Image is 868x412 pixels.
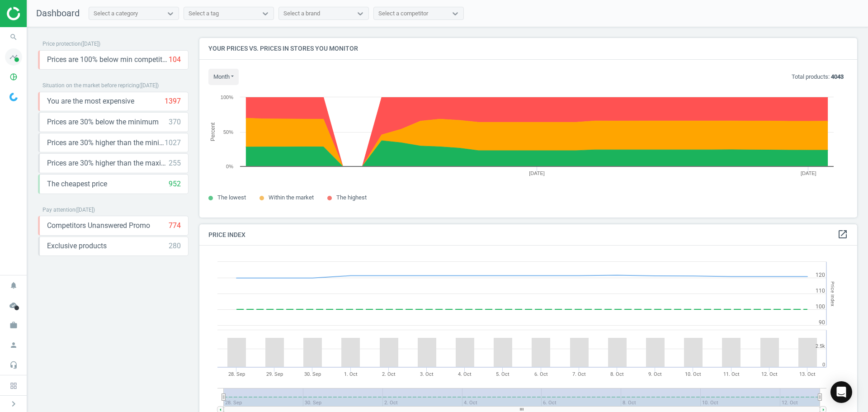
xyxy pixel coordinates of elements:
[81,41,100,47] span: ( [DATE] )
[269,194,314,201] span: Within the market
[223,129,233,135] text: 50%
[761,371,778,377] tspan: 12. Oct
[5,356,22,374] i: headset_mic
[47,117,159,127] span: Prices are 30% below the minimum
[5,336,22,354] i: person
[208,69,239,85] button: month
[816,303,825,310] text: 100
[169,221,181,231] div: 774
[9,93,18,101] img: wGWNvw8QSZomAAAAABJRU5ErkJggg==
[221,95,233,100] text: 100%
[47,179,107,189] span: The cheapest price
[169,55,181,65] div: 104
[837,229,848,240] i: open_in_new
[496,371,509,377] tspan: 5. Oct
[36,8,80,19] span: Dashboard
[830,281,835,306] tspan: Price Index
[344,371,358,377] tspan: 1. Oct
[816,288,825,294] text: 110
[47,158,169,168] span: Prices are 30% higher than the maximal
[283,9,320,18] div: Select a brand
[5,28,22,46] i: search
[169,179,181,189] div: 952
[42,207,75,213] span: Pay attention
[685,371,701,377] tspan: 10. Oct
[801,170,816,176] tspan: [DATE]
[165,96,181,106] div: 1397
[42,41,81,47] span: Price protection
[831,73,844,80] b: 4043
[47,138,165,148] span: Prices are 30% higher than the minimum
[5,68,22,85] i: pie_chart_outlined
[42,82,139,89] span: Situation on the market before repricing
[228,371,245,377] tspan: 28. Sep
[792,73,844,81] p: Total products:
[5,297,22,314] i: cloud_done
[816,343,825,349] text: 2.5k
[799,371,816,377] tspan: 13. Oct
[189,9,219,18] div: Select a tag
[94,9,138,18] div: Select a category
[165,138,181,148] div: 1027
[199,38,857,59] h4: Your prices vs. prices in stores you monitor
[5,277,22,294] i: notifications
[139,82,159,89] span: ( [DATE] )
[199,224,857,246] h4: Price Index
[830,381,852,403] div: Open Intercom Messenger
[47,96,134,106] span: You are the most expensive
[458,371,472,377] tspan: 4. Oct
[2,398,25,410] button: chevron_right
[572,371,586,377] tspan: 7. Oct
[210,122,216,141] tspan: Percent
[610,371,624,377] tspan: 8. Oct
[723,371,740,377] tspan: 11. Oct
[169,117,181,127] div: 370
[217,194,246,201] span: The lowest
[266,371,283,377] tspan: 29. Sep
[648,371,662,377] tspan: 9. Oct
[382,371,396,377] tspan: 2. Oct
[169,158,181,168] div: 255
[7,7,71,20] img: ajHJNr6hYgQAAAAASUVORK5CYII=
[169,241,181,251] div: 280
[5,317,22,334] i: work
[819,319,825,326] text: 90
[529,170,545,176] tspan: [DATE]
[8,398,19,409] i: chevron_right
[816,272,825,278] text: 120
[5,48,22,66] i: timeline
[75,207,95,213] span: ( [DATE] )
[304,371,321,377] tspan: 30. Sep
[822,362,825,368] text: 0
[378,9,428,18] div: Select a competitor
[336,194,367,201] span: The highest
[47,221,150,231] span: Competitors Unanswered Promo
[837,229,848,241] a: open_in_new
[534,371,548,377] tspan: 6. Oct
[420,371,434,377] tspan: 3. Oct
[47,55,169,65] span: Prices are 100% below min competitor
[47,241,107,251] span: Exclusive products
[226,164,233,169] text: 0%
